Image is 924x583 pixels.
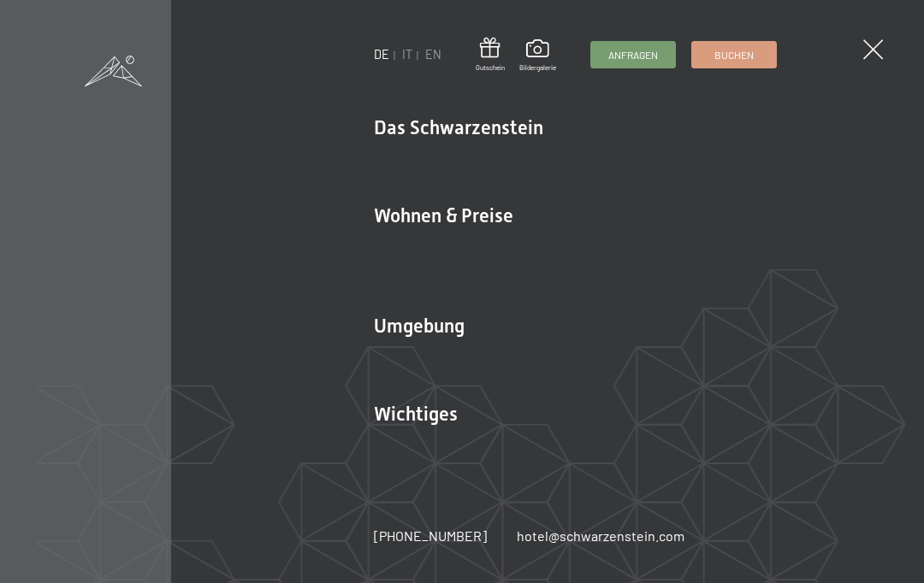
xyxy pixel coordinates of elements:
[517,527,684,545] a: hotel@schwarzenstein.com
[608,48,658,62] span: Anfragen
[374,527,487,545] a: [PHONE_NUMBER]
[374,47,389,62] a: DE
[519,63,556,73] span: Bildergalerie
[425,47,441,62] a: EN
[402,47,412,62] a: IT
[476,38,505,73] a: Gutschein
[714,48,754,62] span: Buchen
[476,63,505,73] span: Gutschein
[374,527,487,544] span: [PHONE_NUMBER]
[591,42,675,68] a: Anfragen
[519,39,556,72] a: Bildergalerie
[692,42,776,68] a: Buchen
